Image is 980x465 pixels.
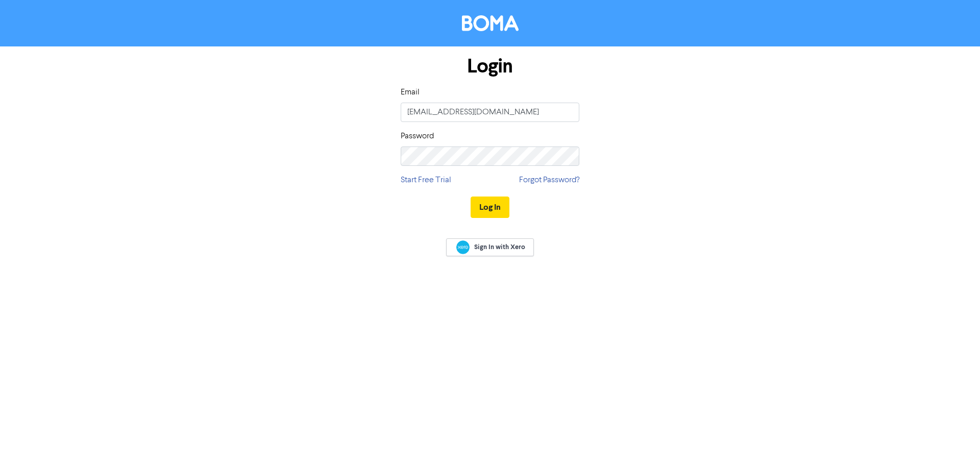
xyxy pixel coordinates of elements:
[401,55,579,78] h1: Login
[446,238,534,256] a: Sign In with Xero
[519,174,579,186] a: Forgot Password?
[401,130,434,142] label: Password
[474,242,525,252] span: Sign In with Xero
[462,15,519,31] img: BOMA Logo
[401,174,451,186] a: Start Free Trial
[456,240,470,254] img: Xero logo
[471,197,509,218] button: Log In
[401,86,420,99] label: Email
